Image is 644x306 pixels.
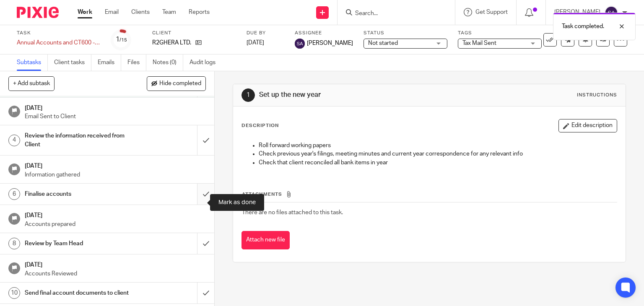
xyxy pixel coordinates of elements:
p: Check that client reconciled all bank items in year [259,158,617,167]
h1: Finalise accounts [25,188,134,200]
span: Tax Mail Sent [462,40,496,46]
p: Accounts Reviewed [25,270,206,278]
h1: [DATE] [25,102,206,112]
p: R2GHERA LTD. [152,39,191,47]
div: 8 [8,238,20,249]
div: 1 [116,35,127,44]
div: 1 [241,88,255,102]
a: Clients [131,8,150,16]
label: Assignee [295,30,353,36]
a: Audit logs [190,54,222,71]
p: Description [241,122,279,129]
span: There are no files attached to this task. [242,210,343,215]
label: Due by [247,30,284,36]
button: Hide completed [147,76,206,91]
a: Emails [98,54,121,71]
div: Annual Accounts and CT600 - (For Dormant/SPV) [17,39,101,47]
div: 10 [8,287,20,299]
a: Notes (0) [153,54,183,71]
img: svg%3E [295,39,305,49]
label: Client [152,30,236,36]
a: Email [105,8,119,16]
h1: [DATE] [25,259,206,269]
p: Email Sent to Client [25,112,206,121]
span: Hide completed [159,80,201,87]
h1: Review by Team Head [25,237,134,250]
button: Attach new file [241,231,290,250]
button: Edit description [558,119,617,132]
div: Instructions [577,92,617,99]
a: Client tasks [54,54,91,71]
p: Check previous year's filings, meeting minutes and current year correspondence for any relevant info [259,150,617,158]
a: Subtasks [17,54,48,71]
h1: Set up the new year [259,91,447,99]
p: Roll forward working papers [259,141,617,150]
p: Information gathered [25,171,206,179]
small: /15 [119,38,127,42]
h1: Review the information received from Client [25,130,134,151]
h1: [DATE] [25,160,206,170]
span: [PERSON_NAME] [307,39,353,47]
a: Team [162,8,176,16]
div: 4 [8,135,20,146]
span: Not started [368,40,398,46]
img: svg%3E [605,6,618,19]
img: Pixie [17,7,59,18]
p: Accounts prepared [25,220,206,228]
p: Task completed. [562,22,604,31]
label: Task [17,30,101,36]
button: + Add subtask [8,76,55,91]
a: Reports [189,8,210,16]
h1: [DATE] [25,209,206,220]
span: Attachments [242,192,282,197]
h1: Send final account documents to client [25,287,134,299]
span: [DATE] [247,40,264,46]
div: 6 [8,188,20,200]
a: Work [78,8,92,16]
a: Files [127,54,146,71]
